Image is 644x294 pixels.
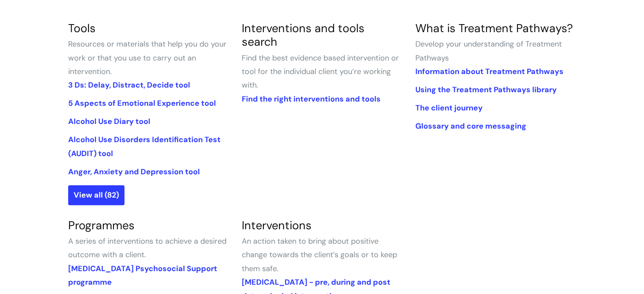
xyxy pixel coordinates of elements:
[415,39,561,63] span: Develop your understanding of Treatment Pathways
[241,21,364,49] a: Interventions and tools search
[241,53,398,91] span: Find the best evidence based intervention or tool for the individual client you’re working with.
[241,218,311,233] a: Interventions
[68,185,124,205] a: View all (82)
[68,80,190,90] a: 3 Ds: Delay, Distract, Decide tool
[241,236,397,274] span: An action taken to bring about positive change towards the client’s goals or to keep them safe.
[68,236,227,260] span: A series of interventions to achieve a desired outcome with a client.
[68,39,227,77] span: Resources or materials that help you do your work or that you use to carry out an intervention.
[415,66,563,77] a: Information about Treatment Pathways
[241,94,380,104] a: Find the right interventions and tools
[415,121,526,131] a: Glossary and core messaging
[68,167,200,177] a: Anger, Anxiety and Depression tool
[68,98,216,108] a: 5 Aspects of Emotional Experience tool
[68,218,135,233] a: Programmes
[68,21,96,36] a: Tools
[68,264,217,287] a: [MEDICAL_DATA] Psychosocial Support programme
[68,135,221,158] a: Alcohol Use Disorders Identification Test (AUDIT) tool
[415,21,572,36] a: What is Treatment Pathways?
[68,116,150,126] a: Alcohol Use Diary tool
[415,85,556,95] a: Using the Treatment Pathways library
[415,103,482,113] a: The client journey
